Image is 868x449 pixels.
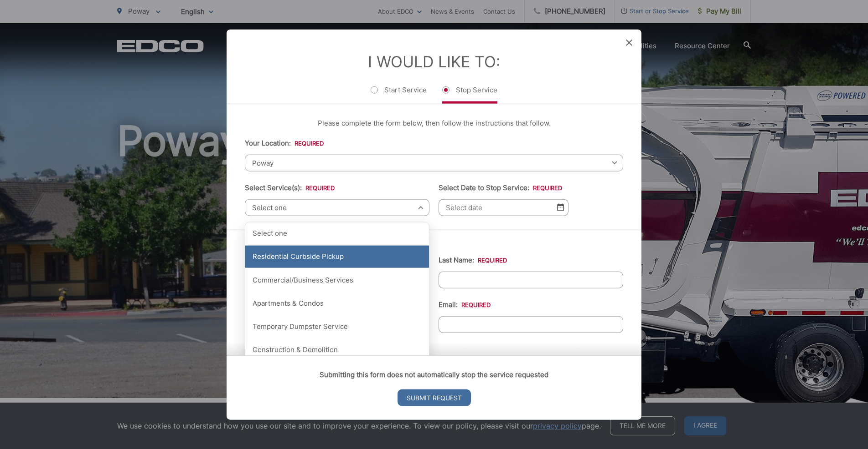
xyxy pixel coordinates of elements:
[439,183,562,192] label: Select Date to Stop Service:
[320,370,548,379] strong: Submitting this form does not automatically stop the service requested
[245,292,429,315] div: Apartments & Condos
[245,117,623,128] p: Please complete the form below, then follow the instructions that follow.
[371,85,427,103] label: Start Service
[245,222,429,245] div: Select one
[442,85,497,103] label: Stop Service
[245,154,623,171] span: Poway
[245,315,429,338] div: Temporary Dumpster Service
[245,338,429,361] div: Construction & Demolition
[439,199,568,216] input: Select date
[245,183,335,192] label: Select Service(s):
[245,245,429,268] div: Residential Curbside Pickup
[557,203,564,211] img: Select date
[368,52,500,71] label: I Would Like To:
[439,300,491,308] label: Email:
[398,389,471,406] input: Submit Request
[439,256,507,264] label: Last Name:
[245,269,429,292] div: Commercial/Business Services
[245,199,429,216] span: Select one
[245,139,324,147] label: Your Location:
